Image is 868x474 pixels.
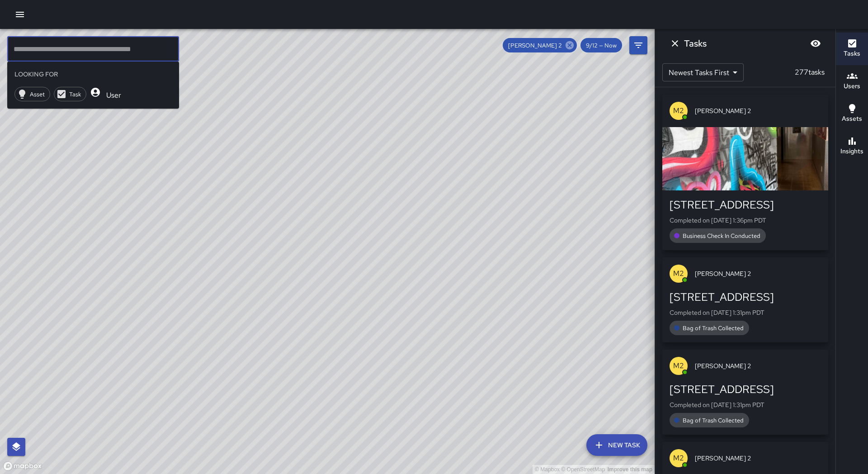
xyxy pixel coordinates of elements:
div: Asset [14,87,50,101]
p: M2 [673,268,684,279]
div: [STREET_ADDRESS] [670,382,821,397]
button: New Task [586,434,647,456]
button: Assets [836,98,868,130]
button: Insights [836,130,868,163]
li: Looking For [7,65,179,83]
button: Users [836,65,868,98]
button: M2[PERSON_NAME] 2[STREET_ADDRESS]Completed on [DATE] 1:36pm PDTBusiness Check In Conducted [662,95,828,250]
div: [STREET_ADDRESS] [670,290,821,304]
button: Dismiss [666,34,684,52]
span: [PERSON_NAME] 2 [695,454,821,463]
p: Completed on [DATE] 1:36pm PDT [670,216,821,225]
button: Blur [807,34,825,52]
button: M2[PERSON_NAME] 2[STREET_ADDRESS]Completed on [DATE] 1:31pm PDTBag of Trash Collected [662,350,828,435]
span: [PERSON_NAME] 2 [695,361,821,370]
h6: Tasks [844,49,860,59]
button: Tasks [836,33,868,65]
span: [PERSON_NAME] 2 [503,42,567,49]
h6: Insights [840,147,863,156]
span: 9/12 — Now [580,42,622,49]
span: Business Check In Conducted [677,232,766,240]
h6: Users [844,81,860,91]
p: Completed on [DATE] 1:31pm PDT [670,308,821,317]
span: Bag of Trash Collected [677,324,749,332]
span: User [101,90,127,100]
p: M2 [673,105,684,116]
span: Asset [25,90,50,98]
div: Newest Tasks First [662,63,744,81]
span: Bag of Trash Collected [677,417,749,424]
button: M2[PERSON_NAME] 2[STREET_ADDRESS]Completed on [DATE] 1:31pm PDTBag of Trash Collected [662,257,828,342]
div: User [90,87,127,101]
span: [PERSON_NAME] 2 [695,269,821,278]
h6: Assets [842,114,862,124]
p: M2 [673,453,684,464]
h6: Tasks [684,36,707,51]
span: [PERSON_NAME] 2 [695,106,821,115]
p: 277 tasks [791,67,828,78]
p: M2 [673,360,684,371]
div: [PERSON_NAME] 2 [503,38,577,52]
span: Task [64,90,86,98]
div: [STREET_ADDRESS] [670,198,821,212]
div: Task [54,87,86,101]
p: Completed on [DATE] 1:31pm PDT [670,400,821,409]
button: Filters [629,36,647,54]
